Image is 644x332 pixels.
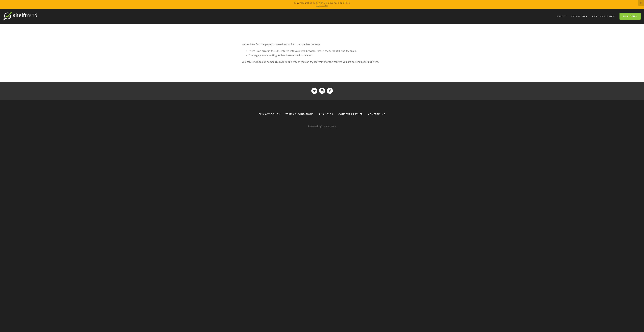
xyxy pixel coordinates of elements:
a: Subscribe [619,13,641,20]
span: Content Partner [338,113,363,116]
li: The page you are looking for has been moved or deleted. [249,53,402,57]
a: Advertising [366,111,385,117]
li: There is an error in the URL entered into your web browser. Please check the URL and try again. [249,49,402,53]
span: Privacy Policy [259,113,280,116]
a: eBay Analytics [590,14,617,19]
p: Powered by [242,124,402,128]
a: ShelfTrend [311,88,317,94]
p: We couldn't find the page you were looking for. This is either because: [242,42,402,46]
a: Try it now [317,4,328,7]
a: ShelfTrend [327,88,333,94]
a: Squarespace [321,125,336,128]
span: Advertising [368,113,385,116]
a: clicking here [364,60,378,63]
img: ShelfTrend [3,12,37,20]
div: Categories [569,14,589,19]
span: Terms & Conditions [285,113,314,116]
a: About [555,14,568,19]
a: Privacy Policy [259,111,282,117]
div: Analytics [317,111,335,117]
a: Content Partner [336,111,365,117]
a: ShelfTrend [319,88,325,94]
a: clicking here [282,60,296,63]
a: Terms & Conditions [283,111,316,117]
p: You can return to our homepage by , or you can try searching for the content you are seeking by . [242,60,402,64]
